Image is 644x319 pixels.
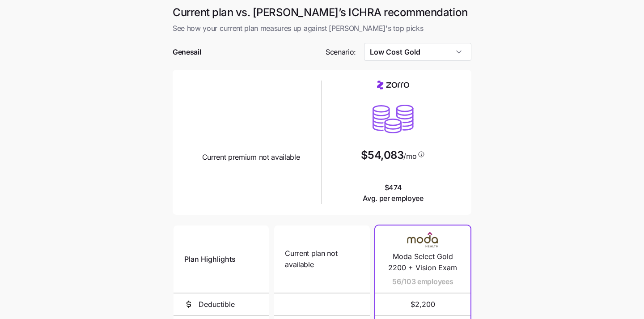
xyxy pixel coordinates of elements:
[173,23,471,34] span: See how your current plan measures up against [PERSON_NAME]'s top picks
[173,47,201,58] span: Genesail
[386,251,460,273] span: Moda Select Gold 2200 + Vision Exam
[386,293,460,315] span: $2,200
[363,182,424,204] span: $474
[392,276,453,287] span: 56/103 employees
[326,47,356,58] span: Scenario:
[173,5,471,19] h1: Current plan vs. [PERSON_NAME]’s ICHRA recommendation
[363,193,424,204] span: Avg. per employee
[202,152,300,163] span: Current premium not available
[199,299,235,310] span: Deductible
[361,150,404,161] span: $54,083
[285,248,359,270] span: Current plan not available
[405,231,441,248] img: Carrier
[403,153,416,160] span: /mo
[184,254,236,265] span: Plan Highlights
